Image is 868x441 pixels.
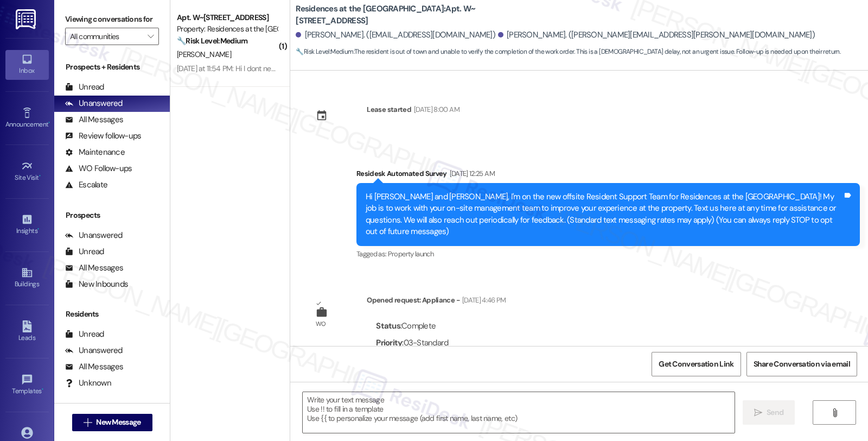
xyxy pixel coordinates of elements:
a: Site Visit • [5,157,49,186]
b: Residences at the [GEOGRAPHIC_DATA]: Apt. W~[STREET_ADDRESS] [296,3,513,27]
div: [DATE] 4:46 PM [459,294,506,306]
div: Unknown [65,377,111,389]
strong: 🔧 Risk Level: Medium [296,47,353,56]
div: : Complete [376,318,448,335]
span: : The resident is out of town and unable to verify the completion of the work order. This is a [D... [296,46,840,58]
div: Unread [65,329,104,340]
div: Property: Residences at the [GEOGRAPHIC_DATA] [177,23,277,35]
a: Buildings [5,263,49,293]
i:  [831,408,839,417]
div: Review follow-ups [65,130,141,142]
div: Prospects [54,210,170,221]
span: • [37,225,39,233]
div: Unanswered [65,98,123,109]
div: Maintenance [65,147,125,158]
span: Share Conversation via email [754,358,850,370]
div: All Messages [65,361,123,373]
input: All communities [70,28,142,45]
div: All Messages [65,114,123,125]
b: Priority [376,337,402,348]
img: ResiDesk Logo [16,9,38,29]
span: Send [767,407,783,418]
div: Residesk Automated Survey [356,168,860,183]
span: Property launch [388,249,433,259]
button: New Message [72,414,152,431]
div: Tagged as: [356,246,860,262]
div: : 03-Standard [376,335,448,351]
div: Unanswered [65,345,123,356]
div: Prospects + Residents [54,61,170,73]
div: [DATE] at 11:54 PM: Hi I dont need a work order and entry approval for this matter. I'll assume t... [177,64,597,73]
div: [DATE] 8:00 AM [411,104,459,115]
strong: 🔧 Risk Level: Medium [177,36,247,46]
a: Insights • [5,210,49,240]
div: [PERSON_NAME]. ([EMAIL_ADDRESS][DOMAIN_NAME]) [296,29,495,41]
a: Leads [5,317,49,346]
div: All Messages [65,262,123,274]
div: Residents [54,308,170,320]
button: Share Conversation via email [746,352,857,376]
div: New Inbounds [65,279,128,290]
a: Templates • [5,370,49,400]
span: New Message [96,417,141,428]
span: • [39,172,41,180]
b: Status [376,320,400,331]
div: Unanswered [65,230,123,241]
div: [DATE] 12:25 AM [447,168,495,179]
div: [PERSON_NAME]. ([PERSON_NAME][EMAIL_ADDRESS][PERSON_NAME][DOMAIN_NAME]) [498,29,815,41]
button: Get Conversation Link [652,352,741,376]
span: • [42,386,43,393]
div: Lease started [367,104,411,115]
a: Inbox [5,50,49,79]
i:  [754,408,762,417]
div: Escalate [65,179,107,191]
span: [PERSON_NAME] [177,49,231,59]
button: Send [743,400,795,425]
div: Unread [65,246,104,257]
span: Get Conversation Link [659,358,733,370]
div: Unread [65,81,104,93]
div: WO Follow-ups [65,163,132,174]
div: Apt. W~[STREET_ADDRESS] [177,12,277,23]
div: Hi [PERSON_NAME] and [PERSON_NAME], I'm on the new offsite Resident Support Team for Residences a... [366,191,843,238]
i:  [84,418,92,427]
span: • [48,119,50,127]
div: WO [316,318,326,330]
div: Opened request: Appliance - [367,294,506,310]
i:  [148,32,154,41]
label: Viewing conversations for [65,11,159,28]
